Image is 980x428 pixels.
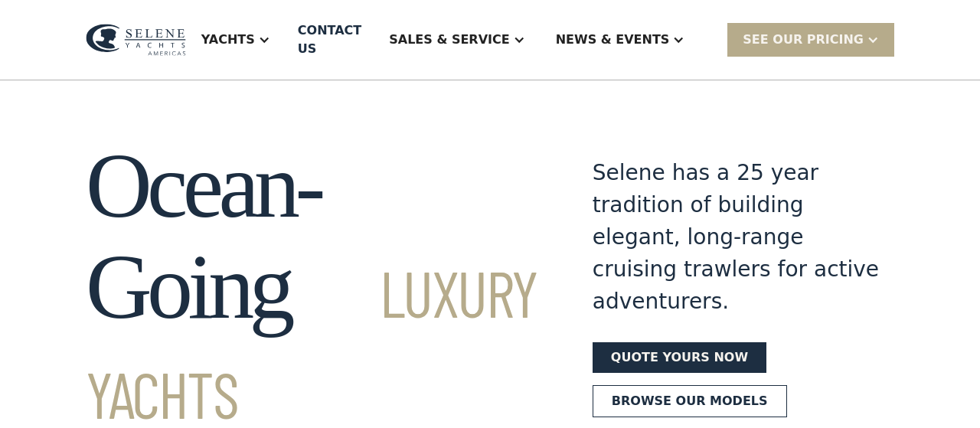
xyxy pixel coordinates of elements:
div: Yachts [201,31,255,49]
img: logo [86,24,186,57]
div: News & EVENTS [541,9,701,70]
div: Contact US [298,21,361,58]
a: Browse our models [593,385,787,417]
a: Quote yours now [593,342,766,373]
div: News & EVENTS [556,31,670,49]
div: Selene has a 25 year tradition of building elegant, long-range cruising trawlers for active adven... [593,157,894,318]
div: SEE Our Pricing [727,23,894,56]
div: Yachts [186,9,286,70]
div: Sales & Service [374,9,540,70]
div: SEE Our Pricing [743,31,864,49]
div: Sales & Service [389,31,509,49]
